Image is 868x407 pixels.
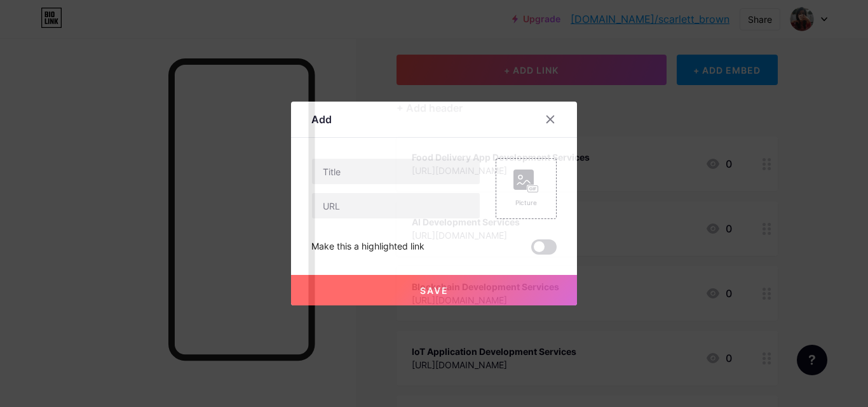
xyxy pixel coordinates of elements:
button: Save [291,275,577,305]
span: Save [420,285,449,296]
input: Title [312,159,480,184]
div: Add [311,112,332,127]
input: URL [312,193,480,218]
div: Make this a highlighted link [311,239,424,255]
div: Picture [513,198,539,208]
